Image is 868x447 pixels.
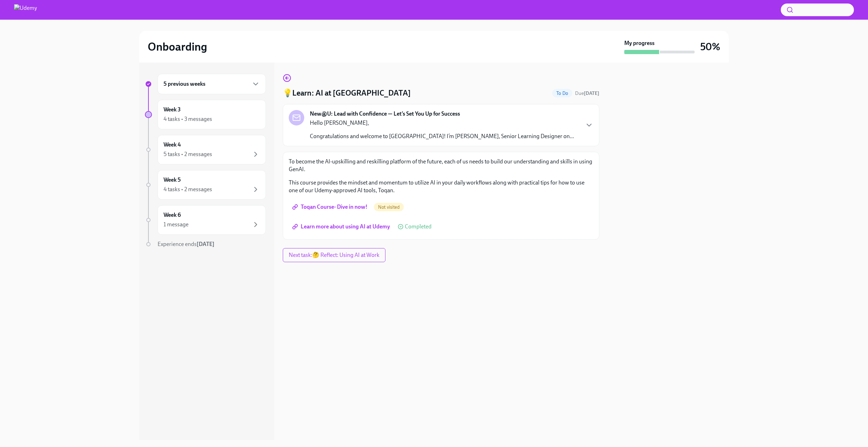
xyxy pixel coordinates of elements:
p: Hello [PERSON_NAME], [310,119,574,127]
h6: Week 3 [164,106,181,114]
span: Learn more about using AI at Udemy [294,223,390,230]
span: Experience ends [158,241,215,247]
a: Week 61 message [145,205,266,235]
button: Next task:🤔 Reflect: Using AI at Work [283,248,385,262]
a: Toqan Course- Dive in now! [289,200,372,214]
strong: New@U: Lead with Confidence — Let’s Set You Up for Success [310,110,460,118]
div: 5 tasks • 2 messages [164,150,212,158]
span: To Do [552,91,572,96]
strong: [DATE] [584,90,599,96]
h4: 💡Learn: AI at [GEOGRAPHIC_DATA] [283,88,411,98]
p: This course provides the mindset and momentum to utilize AI in your daily workflows along with pr... [289,179,593,194]
div: 4 tasks • 2 messages [164,186,212,193]
h3: 50% [700,40,720,53]
div: 5 previous weeks [158,74,266,94]
span: Not visited [374,205,404,210]
img: Udemy [14,4,37,15]
h6: 5 previous weeks [164,80,205,88]
a: Week 34 tasks • 3 messages [145,100,266,129]
h2: Onboarding [148,40,207,54]
strong: My progress [624,39,655,47]
strong: [DATE] [197,241,215,247]
a: Week 45 tasks • 2 messages [145,135,266,164]
span: Completed [405,224,432,229]
span: Toqan Course- Dive in now! [294,203,368,210]
h6: Week 6 [164,211,181,219]
a: Week 54 tasks • 2 messages [145,170,266,200]
a: Learn more about using AI at Udemy [289,220,395,234]
h6: Week 4 [164,141,181,149]
div: 4 tasks • 3 messages [164,115,212,123]
p: To become the AI-upskilling and reskilling platform of the future, each of us needs to build our ... [289,158,593,173]
div: 1 message [164,221,189,228]
h6: Week 5 [164,176,181,184]
span: Next task : 🤔 Reflect: Using AI at Work [289,252,379,259]
p: Congratulations and welcome to [GEOGRAPHIC_DATA]! I’m [PERSON_NAME], Senior Learning Designer on... [310,132,574,140]
span: Due [575,90,599,96]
